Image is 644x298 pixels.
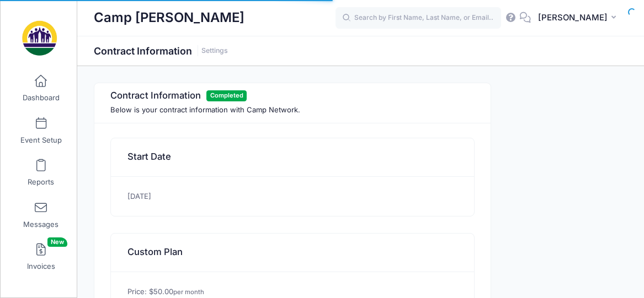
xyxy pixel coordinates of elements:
a: InvoicesNew [15,237,67,276]
small: per month [173,288,204,296]
input: Search by First Name, Last Name, or Email... [336,7,501,29]
h3: Start Date [127,142,171,172]
span: [PERSON_NAME] [538,12,608,24]
p: Price: $50.00 [127,286,458,297]
span: Dashboard [23,94,60,103]
span: Completed [206,90,247,101]
h3: Contract Information [110,90,471,101]
span: Reports [28,178,54,187]
a: Dashboard [15,69,67,107]
a: Reports [15,153,67,192]
p: Below is your contract information with Camp Network. [110,105,475,116]
a: Event Setup [15,111,67,150]
h1: Contract Information [94,45,228,57]
button: [PERSON_NAME] [531,6,627,31]
a: Settings [201,47,228,55]
div: [DATE] [111,177,474,216]
span: Invoices [27,262,55,272]
h3: Custom Plan [127,237,183,268]
h1: Camp [PERSON_NAME] [94,6,244,31]
span: Messages [23,220,58,229]
a: Messages [15,196,67,234]
span: New [47,237,67,247]
img: Camp Helen Brachman [19,17,60,58]
a: Camp Helen Brachman [1,12,78,64]
span: Event Setup [20,136,62,145]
